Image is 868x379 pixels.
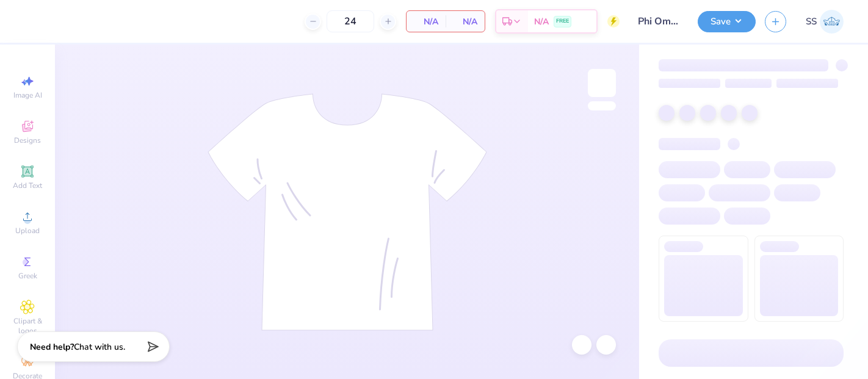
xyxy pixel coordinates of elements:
[820,10,844,34] img: Shashank S Sharma
[414,15,438,28] span: N/A
[208,93,487,331] img: tee-skeleton.svg
[15,226,40,236] span: Upload
[18,271,37,281] span: Greek
[74,341,125,353] span: Chat with us.
[14,135,41,145] span: Designs
[30,341,74,353] strong: Need help?
[13,181,42,190] span: Add Text
[806,15,817,29] span: SS
[556,17,569,26] span: FREE
[453,15,477,28] span: N/A
[698,11,756,32] button: Save
[629,9,689,34] input: Untitled Design
[806,10,844,34] a: SS
[327,10,374,32] input: – –
[534,15,549,28] span: N/A
[6,316,49,336] span: Clipart & logos
[13,90,42,100] span: Image AI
